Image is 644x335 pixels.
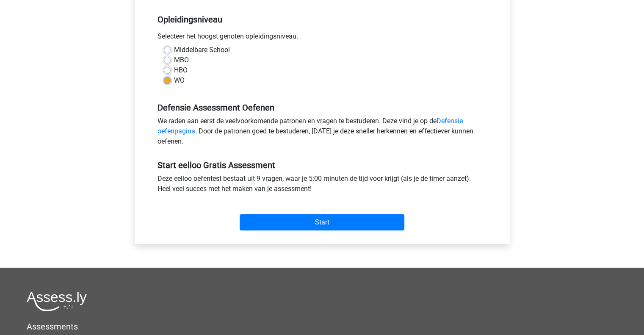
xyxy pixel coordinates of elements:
[151,116,493,150] div: We raden aan eerst de veelvoorkomende patronen en vragen te bestuderen. Deze vind je op de . Door...
[151,174,493,197] div: Deze eelloo oefentest bestaat uit 9 vragen, waar je 5:00 minuten de tijd voor krijgt (als je de t...
[151,31,493,45] div: Selecteer het hoogst genoten opleidingsniveau.
[174,55,189,65] label: MBO
[174,65,188,75] label: HBO
[240,214,404,230] input: Start
[158,11,487,28] h5: Opleidingsniveau
[27,291,87,311] img: Assessly logo
[174,75,185,86] label: WO
[27,321,617,332] h5: Assessments
[158,102,487,113] h5: Defensie Assessment Oefenen
[158,160,487,170] h5: Start eelloo Gratis Assessment
[174,45,230,55] label: Middelbare School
